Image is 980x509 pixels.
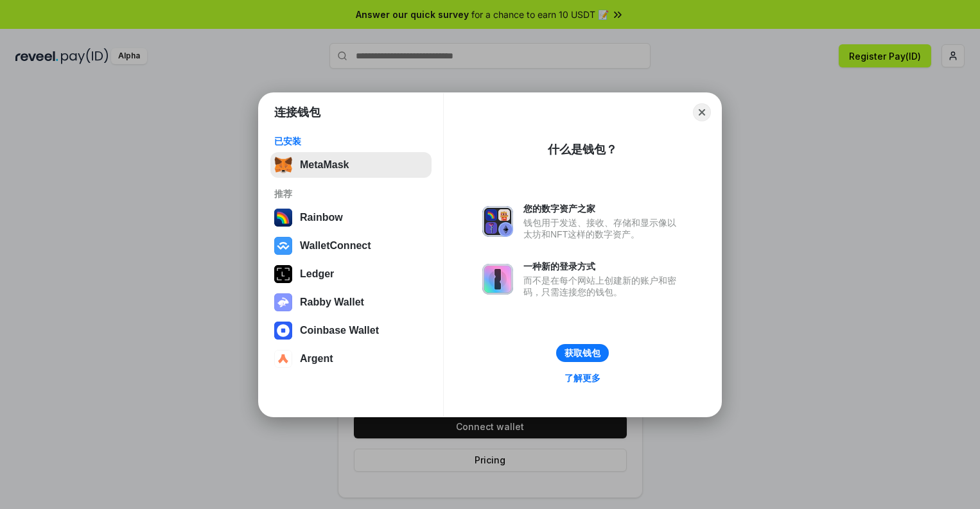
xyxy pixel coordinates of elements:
img: svg+xml,%3Csvg%20width%3D%2228%22%20height%3D%2228%22%20viewBox%3D%220%200%2028%2028%22%20fill%3D... [274,322,292,340]
button: WalletConnect [270,233,432,259]
img: svg+xml,%3Csvg%20width%3D%22120%22%20height%3D%22120%22%20viewBox%3D%220%200%20120%20120%22%20fil... [274,209,292,227]
div: 一种新的登录方式 [523,261,683,272]
div: MetaMask [300,159,349,171]
div: 已安装 [274,135,428,147]
img: svg+xml,%3Csvg%20xmlns%3D%22http%3A%2F%2Fwww.w3.org%2F2000%2Fsvg%22%20fill%3D%22none%22%20viewBox... [482,264,513,295]
img: svg+xml,%3Csvg%20fill%3D%22none%22%20height%3D%2233%22%20viewBox%3D%220%200%2035%2033%22%20width%... [274,156,292,174]
div: 而不是在每个网站上创建新的账户和密码，只需连接您的钱包。 [523,275,683,298]
button: Close [693,103,711,121]
div: 钱包用于发送、接收、存储和显示像以太坊和NFT这样的数字资产。 [523,217,683,240]
div: 了解更多 [564,372,600,384]
button: Ledger [270,261,432,287]
img: svg+xml,%3Csvg%20xmlns%3D%22http%3A%2F%2Fwww.w3.org%2F2000%2Fsvg%22%20fill%3D%22none%22%20viewBox... [274,293,292,311]
button: Coinbase Wallet [270,318,432,343]
img: svg+xml,%3Csvg%20width%3D%2228%22%20height%3D%2228%22%20viewBox%3D%220%200%2028%2028%22%20fill%3D... [274,350,292,368]
button: 获取钱包 [556,344,609,362]
button: Rainbow [270,205,432,230]
button: Rabby Wallet [270,289,432,315]
img: svg+xml,%3Csvg%20xmlns%3D%22http%3A%2F%2Fwww.w3.org%2F2000%2Fsvg%22%20width%3D%2228%22%20height%3... [274,265,292,283]
button: Argent [270,346,432,372]
div: Rabby Wallet [300,297,364,308]
div: 什么是钱包？ [548,142,617,157]
div: Coinbase Wallet [300,325,379,336]
img: svg+xml,%3Csvg%20width%3D%2228%22%20height%3D%2228%22%20viewBox%3D%220%200%2028%2028%22%20fill%3D... [274,237,292,255]
div: Rainbow [300,212,343,223]
div: WalletConnect [300,240,371,252]
div: Ledger [300,268,334,280]
img: svg+xml,%3Csvg%20xmlns%3D%22http%3A%2F%2Fwww.w3.org%2F2000%2Fsvg%22%20fill%3D%22none%22%20viewBox... [482,206,513,237]
a: 了解更多 [557,370,608,386]
div: 获取钱包 [564,347,600,359]
div: Argent [300,353,333,365]
button: MetaMask [270,152,432,178]
div: 推荐 [274,188,428,200]
h1: 连接钱包 [274,105,320,120]
div: 您的数字资产之家 [523,203,683,214]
